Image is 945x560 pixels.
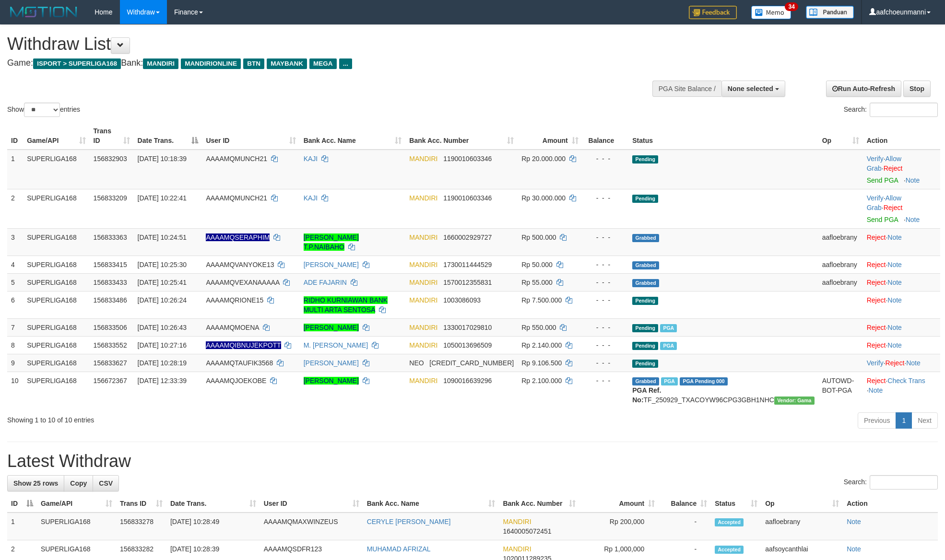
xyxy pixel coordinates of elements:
span: Copy 1190010603346 to clipboard [443,155,492,163]
span: 156833506 [94,324,127,331]
label: Show entries [7,103,80,117]
span: Rp 7.500.000 [521,296,562,304]
a: Note [887,341,902,349]
td: · [863,228,940,256]
span: AAAAMQMUNCH21 [206,194,267,202]
span: 156833433 [94,279,127,286]
a: Reject [867,324,886,331]
a: Note [887,324,902,331]
a: Note [906,176,920,184]
span: MANDIRI [409,279,437,286]
span: [DATE] 10:24:51 [138,233,187,241]
td: · · [863,354,940,372]
h4: Game: Bank: [7,58,620,68]
span: Copy 1570012355831 to clipboard [443,279,492,286]
th: Status: activate to sort column ascending [711,495,761,513]
button: None selected [721,81,785,97]
span: AAAAMQVANYOKE13 [206,261,274,268]
span: Nama rekening ada tanda titik/strip, harap diedit [206,233,270,241]
span: AAAAMQMUNCH21 [206,155,267,163]
span: Rp 30.000.000 [521,194,566,202]
span: MANDIRIONLINE [181,58,241,69]
div: - - - [586,193,625,203]
div: PGA Site Balance / [652,81,721,97]
td: 4 [7,256,23,273]
span: [DATE] 10:26:24 [138,296,187,304]
span: 156672367 [94,377,127,385]
span: 156833209 [94,194,127,202]
span: · [867,194,901,211]
div: - - - [586,358,625,368]
a: Note [887,279,902,286]
div: - - - [586,323,625,332]
span: BTN [243,58,264,69]
span: AAAAMQRIONE15 [206,296,263,304]
a: [PERSON_NAME] [304,324,359,331]
h1: Withdraw List [7,35,620,54]
td: AAAAMQMAXWINZEUS [260,513,363,540]
td: SUPERLIGA168 [23,336,89,354]
div: - - - [586,260,625,269]
td: 9 [7,354,23,372]
span: Marked by aafsoycanthlai [660,342,677,350]
span: Copy 5859457206369533 to clipboard [429,359,514,367]
a: Next [911,412,938,429]
span: Pending [632,297,658,305]
span: [DATE] 10:28:19 [138,359,187,367]
a: CERYLE [PERSON_NAME] [367,518,451,525]
span: [DATE] 10:27:16 [138,341,187,349]
a: Send PGA [867,216,898,223]
span: Nama rekening ada tanda titik/strip, harap diedit [206,341,281,349]
span: AAAAMQVEXANAAAAA [206,279,279,286]
img: Button%20Memo.svg [751,6,791,19]
th: Op: activate to sort column ascending [761,495,843,513]
td: SUPERLIGA168 [23,372,89,408]
span: [DATE] 10:25:30 [138,261,187,268]
td: · [863,336,940,354]
th: Trans ID: activate to sort column ascending [90,122,134,150]
span: Rp 500.000 [521,233,556,241]
a: [PERSON_NAME] [304,377,359,385]
span: Pending [632,360,658,368]
div: - - - [586,376,625,385]
span: MEGA [309,58,337,69]
th: ID [7,122,23,150]
a: CSV [93,475,119,491]
th: Date Trans.: activate to sort column descending [134,122,202,150]
th: Amount: activate to sort column ascending [518,122,582,150]
th: User ID: activate to sort column ascending [202,122,299,150]
span: [DATE] 10:25:41 [138,279,187,286]
a: 1 [896,412,912,429]
a: Note [906,359,921,367]
th: Date Trans.: activate to sort column ascending [166,495,260,513]
div: - - - [586,340,625,350]
span: CSV [99,479,113,487]
a: ADE FAJARIN [304,279,347,286]
td: SUPERLIGA168 [23,228,89,256]
span: Marked by aafsengchandara [661,377,678,385]
a: RIDHO KURNIAWAN BANK MULTI ARTA SENTOSA [304,296,388,314]
td: Rp 200,000 [579,513,659,540]
td: 3 [7,228,23,256]
span: MANDIRI [143,58,178,69]
div: Showing 1 to 10 of 10 entries [7,411,387,425]
th: Action [863,122,940,150]
span: Pending [632,324,658,332]
span: MANDIRI [409,194,437,202]
span: Copy 1730011444529 to clipboard [443,261,492,268]
span: Copy 1640005072451 to clipboard [503,527,551,535]
input: Search: [870,103,938,117]
span: Grabbed [632,279,659,287]
th: Balance: activate to sort column ascending [659,495,711,513]
span: Show 25 rows [13,479,58,487]
td: - [659,513,711,540]
td: 1 [7,150,23,189]
td: 10 [7,372,23,408]
a: Reject [867,233,886,241]
span: MAYBANK [267,58,307,69]
span: [DATE] 10:18:39 [138,155,187,163]
th: Status [628,122,818,150]
span: ISPORT > SUPERLIGA168 [33,58,121,69]
a: Note [906,216,920,223]
span: Rp 50.000 [521,261,553,268]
